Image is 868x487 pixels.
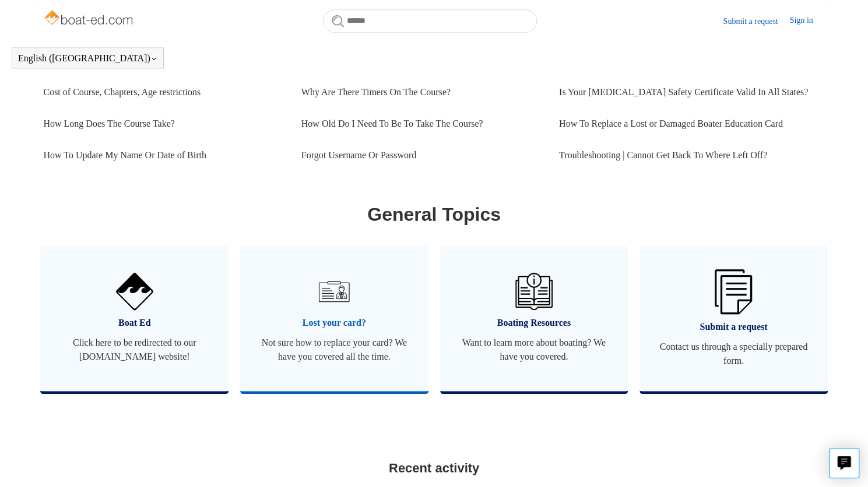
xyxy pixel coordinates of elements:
[58,316,211,330] span: Boat Ed
[43,76,283,108] a: Cost of Course, Chapters, Age restrictions
[18,53,157,64] button: English ([GEOGRAPHIC_DATA])
[715,269,752,314] img: 01HZPCYW3NK71669VZTW7XY4G9
[829,448,859,478] button: Live chat
[43,200,824,228] h1: General Topics
[323,9,537,33] input: Search
[116,273,153,310] img: 01HZPCYVNCVF44JPJQE4DN11EA
[458,316,611,330] span: Boating Resources
[440,246,628,391] a: Boating Resources Want to learn more about boating? We have you covered.
[43,108,283,140] a: How Long Does The Course Take?
[559,76,817,108] a: Is Your [MEDICAL_DATA] Safety Certificate Valid In All States?
[240,246,428,391] a: Lost your card? Not sure how to replace your card? We have you covered all the time.
[458,336,611,364] span: Want to learn more about boating? We have you covered.
[301,140,542,171] a: Forgot Username Or Password
[559,140,817,171] a: Troubleshooting | Cannot Get Back To Where Left Off?
[639,246,828,391] a: Submit a request Contact us through a specially prepared form.
[58,336,211,364] span: Click here to be redirected to our [DOMAIN_NAME] website!
[40,246,229,391] a: Boat Ed Click here to be redirected to our [DOMAIN_NAME] website!
[657,320,810,334] span: Submit a request
[43,140,283,171] a: How To Update My Name Or Date of Birth
[657,340,810,368] span: Contact us through a specially prepared form.
[301,108,542,140] a: How Old Do I Need To Be To Take The Course?
[301,76,542,108] a: Why Are There Timers On The Course?
[314,271,354,312] img: 01HZPCYVT14CG9T703FEE4SFXC
[723,15,789,27] a: Submit a request
[559,108,817,140] a: How To Replace a Lost or Damaged Boater Education Card
[258,316,411,330] span: Lost your card?
[43,458,824,478] h2: Recent activity
[789,14,824,28] a: Sign in
[258,336,411,364] span: Not sure how to replace your card? We have you covered all the time.
[515,273,553,310] img: 01HZPCYVZMCNPYXCC0DPA2R54M
[43,7,136,30] img: Boat-Ed Help Center home page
